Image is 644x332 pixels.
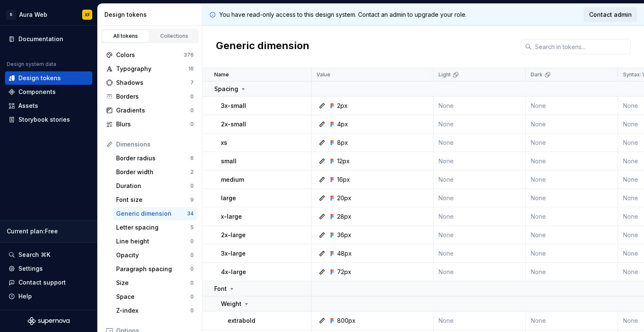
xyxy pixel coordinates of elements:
[434,170,526,189] td: None
[18,115,70,124] div: Storybook stories
[221,268,246,276] p: 4x-large
[526,189,618,207] td: None
[337,194,351,202] div: 20px
[19,10,47,19] div: Aura Web
[584,7,637,22] a: Contact admin
[337,249,352,258] div: 48px
[116,306,190,315] div: Z-index
[221,231,246,239] p: 2x-large
[190,107,194,114] div: 0
[526,133,618,152] td: None
[221,157,236,165] p: small
[113,207,197,220] a: Generic dimension34
[18,264,43,273] div: Settings
[113,304,197,317] a: Z-index0
[190,293,194,300] div: 0
[116,106,190,115] div: Gradients
[532,39,631,54] input: Search in tokens...
[113,290,197,303] a: Space0
[153,33,195,39] div: Collections
[221,120,246,128] p: 2x-small
[5,32,92,46] a: Documentation
[18,35,63,43] div: Documentation
[221,175,244,184] p: medium
[434,115,526,133] td: None
[6,10,16,20] div: S
[526,170,618,189] td: None
[337,102,348,110] div: 2px
[116,92,190,101] div: Borders
[526,244,618,263] td: None
[214,285,227,293] p: Font
[190,196,194,203] div: 9
[190,266,194,272] div: 0
[113,235,197,248] a: Line height0
[116,65,188,73] div: Typography
[434,133,526,152] td: None
[214,71,229,78] p: Name
[5,71,92,85] a: Design tokens
[219,10,467,19] p: You have read-only access to this design system. Contact an admin to upgrade your role.
[190,155,194,162] div: 6
[116,293,190,301] div: Space
[337,175,350,184] div: 16px
[113,221,197,234] a: Letter spacing5
[116,140,194,149] div: Dimensions
[85,11,90,18] div: XF
[7,61,56,68] div: Design system data
[214,85,238,93] p: Spacing
[526,207,618,226] td: None
[116,196,190,204] div: Font size
[221,139,227,147] p: xs
[5,262,92,275] a: Settings
[18,278,66,287] div: Contact support
[434,263,526,281] td: None
[187,210,194,217] div: 34
[221,212,242,221] p: x-large
[589,10,632,19] span: Contact admin
[116,237,190,246] div: Line height
[5,276,92,289] button: Contact support
[116,223,190,232] div: Letter spacing
[28,317,70,325] svg: Supernova Logo
[434,244,526,263] td: None
[221,249,246,258] p: 3x-large
[531,71,543,78] p: Dark
[337,120,348,128] div: 4px
[526,311,618,330] td: None
[113,248,197,262] a: Opacity0
[116,209,187,218] div: Generic dimension
[113,152,197,165] a: Border radius6
[18,292,32,301] div: Help
[18,102,38,110] div: Assets
[434,311,526,330] td: None
[7,227,91,235] div: Current plan : Free
[113,179,197,193] a: Duration0
[526,263,618,281] td: None
[526,97,618,115] td: None
[116,265,190,273] div: Paragraph spacing
[190,79,194,86] div: 7
[116,251,190,259] div: Opacity
[190,224,194,231] div: 5
[103,118,197,131] a: Blurs0
[113,193,197,207] a: Font size9
[337,157,350,165] div: 12px
[103,62,197,76] a: Typography16
[113,165,197,179] a: Border width2
[105,33,147,39] div: All tokens
[337,316,356,325] div: 800px
[190,307,194,314] div: 0
[5,113,92,126] a: Storybook stories
[116,154,190,162] div: Border radius
[116,182,190,190] div: Duration
[190,121,194,128] div: 0
[221,300,241,308] p: Weight
[190,169,194,175] div: 2
[439,71,451,78] p: Light
[5,248,92,261] button: Search ⌘K
[103,48,197,62] a: Colors376
[184,52,194,58] div: 376
[113,262,197,276] a: Paragraph spacing0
